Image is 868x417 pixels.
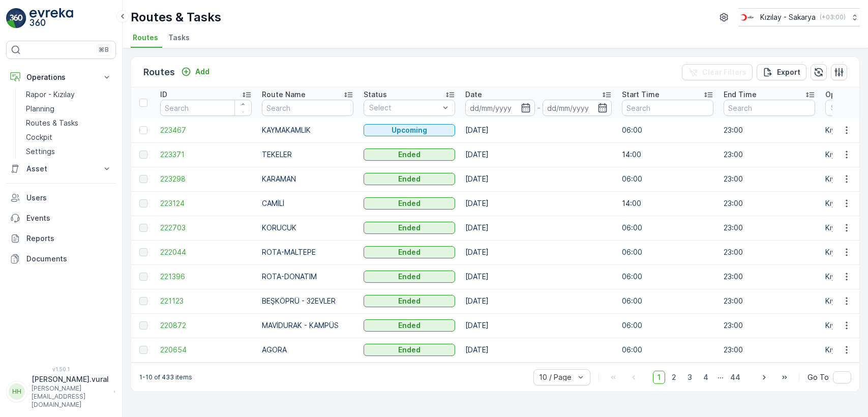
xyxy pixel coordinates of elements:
[9,383,25,400] div: HH
[683,371,697,384] span: 3
[139,151,147,159] div: Toggle Row Selected
[724,100,815,116] input: Search
[702,67,746,77] p: Clear Filters
[139,373,192,381] p: 1-10 of 433 items
[262,198,353,208] p: CAMİLİ
[6,228,116,249] a: Reports
[139,273,147,281] div: Toggle Row Selected
[32,374,109,384] p: [PERSON_NAME].vural
[460,216,617,240] td: [DATE]
[262,125,353,135] p: KAYMAKAMLIK
[757,64,806,80] button: Export
[364,295,455,307] button: Ended
[398,247,421,257] p: Ended
[26,132,52,142] p: Cockpit
[99,46,109,54] p: ⌘B
[364,319,455,332] button: Ended
[6,159,116,179] button: Asset
[543,100,612,116] input: dd/mm/yyyy
[364,197,455,210] button: Ended
[160,125,252,135] a: 223467
[168,33,190,43] span: Tasks
[139,224,147,232] div: Toggle Row Selected
[465,90,482,100] p: Date
[160,198,252,208] a: 223124
[724,272,815,282] p: 23:00
[460,191,617,216] td: [DATE]
[6,188,116,208] a: Users
[160,174,252,184] a: 223298
[364,344,455,356] button: Ended
[717,371,724,384] p: ...
[699,371,713,384] span: 4
[622,345,713,355] p: 06:00
[807,372,829,382] span: Go To
[364,222,455,234] button: Ended
[364,271,455,283] button: Ended
[160,100,252,116] input: Search
[460,118,617,142] td: [DATE]
[22,102,116,116] a: Planning
[26,213,112,223] p: Events
[160,345,252,355] a: 220654
[32,384,109,409] p: [PERSON_NAME][EMAIL_ADDRESS][DOMAIN_NAME]
[262,345,353,355] p: AGORA
[622,198,713,208] p: 14:00
[364,173,455,185] button: Ended
[465,100,535,116] input: dd/mm/yyyy
[160,296,252,306] span: 221123
[398,223,421,233] p: Ended
[160,247,252,257] a: 222044
[460,142,617,167] td: [DATE]
[26,90,75,100] p: Rapor - Kızılay
[139,321,147,330] div: Toggle Row Selected
[364,124,455,136] button: Upcoming
[139,175,147,183] div: Toggle Row Selected
[622,125,713,135] p: 06:00
[622,247,713,257] p: 06:00
[760,12,816,22] p: Kızılay - Sakarya
[724,345,815,355] p: 23:00
[364,148,455,161] button: Ended
[26,164,96,174] p: Asset
[139,126,147,134] div: Toggle Row Selected
[6,374,116,409] button: HH[PERSON_NAME].vural[PERSON_NAME][EMAIL_ADDRESS][DOMAIN_NAME]
[133,33,158,43] span: Routes
[26,72,96,82] p: Operations
[653,371,665,384] span: 1
[622,174,713,184] p: 06:00
[364,90,387,100] p: Status
[26,118,78,128] p: Routes & Tasks
[460,289,617,313] td: [DATE]
[724,125,815,135] p: 23:00
[724,320,815,331] p: 23:00
[724,247,815,257] p: 23:00
[139,346,147,354] div: Toggle Row Selected
[777,67,800,77] p: Export
[398,174,421,184] p: Ended
[160,150,252,160] span: 223371
[26,193,112,203] p: Users
[160,223,252,233] span: 222703
[398,150,421,160] p: Ended
[6,208,116,228] a: Events
[537,102,541,114] p: -
[460,264,617,289] td: [DATE]
[6,249,116,269] a: Documents
[22,87,116,102] a: Rapor - Kızılay
[820,13,846,21] p: ( +03:00 )
[26,233,112,244] p: Reports
[724,150,815,160] p: 23:00
[160,320,252,331] a: 220872
[724,174,815,184] p: 23:00
[262,100,353,116] input: Search
[398,198,421,208] p: Ended
[460,313,617,338] td: [DATE]
[262,90,306,100] p: Route Name
[143,65,175,79] p: Routes
[262,296,353,306] p: BEŞKÖPRÜ - 32EVLER
[622,100,713,116] input: Search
